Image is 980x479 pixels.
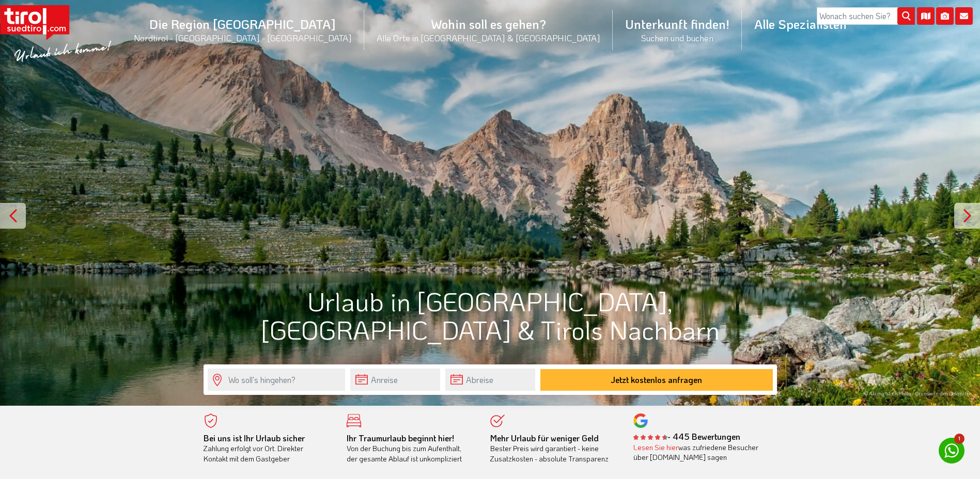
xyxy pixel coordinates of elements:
input: Abreise [445,369,535,391]
div: Von der Buchung bis zum Aufenthalt, der gesamte Ablauf ist unkompliziert [347,433,475,464]
button: Jetzt kostenlos anfragen [540,369,773,391]
input: Anreise [350,369,440,391]
b: Mehr Urlaub für weniger Geld [490,433,599,443]
b: Ihr Traumurlaub beginnt hier! [347,433,454,443]
a: 1 [939,438,965,464]
div: was zufriedene Besucher über [DOMAIN_NAME] sagen [633,442,761,462]
i: Kontakt [955,7,973,25]
a: Wohin soll es gehen?Alle Orte in [GEOGRAPHIC_DATA] & [GEOGRAPHIC_DATA] [364,5,613,55]
div: Bester Preis wird garantiert - keine Zusatzkosten - absolute Transparenz [490,433,618,464]
small: Alle Orte in [GEOGRAPHIC_DATA] & [GEOGRAPHIC_DATA] [377,32,600,43]
i: Fotogalerie [936,7,954,25]
span: 1 [954,434,965,444]
small: Nordtirol - [GEOGRAPHIC_DATA] - [GEOGRAPHIC_DATA] [134,32,352,43]
b: - 445 Bewertungen [633,431,740,442]
a: Lesen Sie hier [633,442,678,452]
a: Unterkunft finden!Suchen und buchen [613,5,742,55]
div: Zahlung erfolgt vor Ort. Direkter Kontakt mit dem Gastgeber [204,433,332,464]
input: Wonach suchen Sie? [817,7,915,25]
i: Karte öffnen [917,7,935,25]
small: Suchen und buchen [625,32,729,43]
input: Wo soll's hingehen? [208,369,345,391]
b: Bei uns ist Ihr Urlaub sicher [204,433,305,443]
a: Die Region [GEOGRAPHIC_DATA]Nordtirol - [GEOGRAPHIC_DATA] - [GEOGRAPHIC_DATA] [121,5,364,55]
a: Alle Spezialisten [742,5,859,43]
